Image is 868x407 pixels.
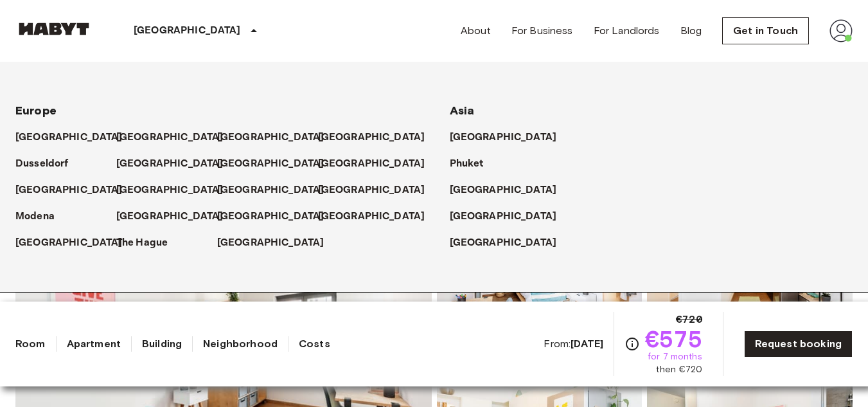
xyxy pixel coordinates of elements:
a: [GEOGRAPHIC_DATA] [15,130,136,145]
a: About [461,23,491,39]
a: Blog [680,23,702,39]
a: [GEOGRAPHIC_DATA] [318,130,438,145]
img: avatar [829,19,853,42]
a: [GEOGRAPHIC_DATA] [318,209,438,224]
a: Room [15,336,46,352]
a: [GEOGRAPHIC_DATA] [217,209,337,224]
p: [GEOGRAPHIC_DATA] [217,156,324,172]
span: Asia [450,104,475,118]
a: [GEOGRAPHIC_DATA] [450,130,570,145]
p: [GEOGRAPHIC_DATA] [318,156,425,172]
span: €575 [645,327,702,350]
a: [GEOGRAPHIC_DATA] [450,209,570,224]
a: Phuket [450,156,497,172]
a: [GEOGRAPHIC_DATA] [15,183,136,198]
svg: Check cost overview for full price breakdown. Please note that discounts apply to new joiners onl... [624,336,640,352]
p: Phuket [450,156,484,172]
a: [GEOGRAPHIC_DATA] [217,156,337,172]
p: [GEOGRAPHIC_DATA] [450,235,557,251]
b: [DATE] [571,338,603,350]
span: From: [544,337,603,351]
a: [GEOGRAPHIC_DATA] [318,156,438,172]
p: [GEOGRAPHIC_DATA] [450,183,557,198]
a: Request booking [744,330,853,357]
p: [GEOGRAPHIC_DATA] [318,183,425,198]
p: [GEOGRAPHIC_DATA] [217,209,324,224]
a: For Landlords [594,23,660,39]
p: [GEOGRAPHIC_DATA] [116,209,224,224]
p: [GEOGRAPHIC_DATA] [217,130,324,145]
p: [GEOGRAPHIC_DATA] [116,183,224,198]
a: Neighborhood [203,336,278,352]
p: [GEOGRAPHIC_DATA] [116,130,224,145]
span: Europe [15,104,57,118]
p: [GEOGRAPHIC_DATA] [450,130,557,145]
p: [GEOGRAPHIC_DATA] [15,130,123,145]
p: [GEOGRAPHIC_DATA] [318,130,425,145]
p: [GEOGRAPHIC_DATA] [450,209,557,224]
a: The Hague [116,235,181,251]
p: [GEOGRAPHIC_DATA] [116,156,224,172]
img: Habyt [15,23,93,35]
span: for 7 months [648,350,702,363]
a: Modena [15,209,67,224]
p: [GEOGRAPHIC_DATA] [15,235,123,251]
a: Costs [299,336,330,352]
a: [GEOGRAPHIC_DATA] [116,130,236,145]
a: [GEOGRAPHIC_DATA] [450,235,570,251]
a: Building [142,336,182,352]
p: [GEOGRAPHIC_DATA] [318,209,425,224]
p: [GEOGRAPHIC_DATA] [217,235,324,251]
a: Apartment [67,336,121,352]
a: [GEOGRAPHIC_DATA] [15,235,136,251]
a: [GEOGRAPHIC_DATA] [217,235,337,251]
a: [GEOGRAPHIC_DATA] [450,183,570,198]
a: [GEOGRAPHIC_DATA] [217,183,337,198]
p: [GEOGRAPHIC_DATA] [217,183,324,198]
a: [GEOGRAPHIC_DATA] [116,209,236,224]
p: Dusseldorf [15,156,69,172]
p: Modena [15,209,55,224]
p: The Hague [116,235,168,251]
a: [GEOGRAPHIC_DATA] [116,183,236,198]
span: €720 [676,312,702,327]
a: For Business [511,23,573,39]
p: [GEOGRAPHIC_DATA] [15,183,123,198]
a: Dusseldorf [15,156,82,172]
a: [GEOGRAPHIC_DATA] [217,130,337,145]
p: [GEOGRAPHIC_DATA] [134,23,241,39]
span: then €720 [656,363,702,376]
a: Get in Touch [722,17,809,44]
a: [GEOGRAPHIC_DATA] [318,183,438,198]
a: [GEOGRAPHIC_DATA] [116,156,236,172]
